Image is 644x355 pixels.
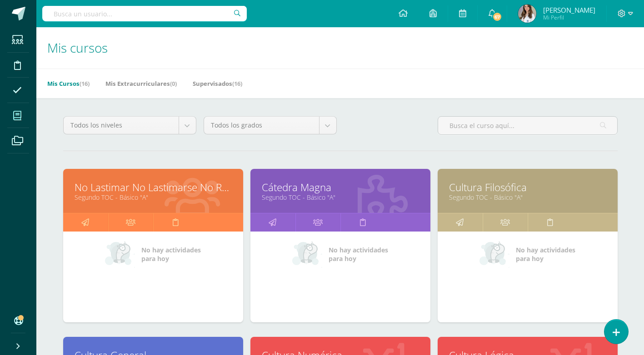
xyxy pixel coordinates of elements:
a: Segundo TOC - Básico "A" [75,193,232,202]
span: Mi Perfil [543,14,595,21]
a: Segundo TOC - Básico "A" [449,193,606,202]
a: Mis Cursos(16) [47,76,90,91]
span: (16) [80,79,90,88]
img: no_activities_small.png [479,241,509,268]
span: Todos los niveles [70,117,172,134]
span: No hay actividades para hoy [141,246,201,263]
span: (16) [232,79,242,88]
img: no_activities_small.png [105,241,135,268]
img: no_activities_small.png [292,241,322,268]
a: Cultura Filosófica [449,180,606,194]
a: Segundo TOC - Básico "A" [262,193,419,202]
span: Todos los grados [211,117,312,134]
span: (0) [170,79,177,88]
span: [PERSON_NAME] [543,5,595,15]
span: 67 [492,12,502,22]
a: Cátedra Magna [262,180,419,194]
input: Busca el curso aquí... [438,117,617,134]
span: No hay actividades para hoy [329,246,388,263]
a: Todos los niveles [64,117,196,134]
a: Todos los grados [204,117,336,134]
a: No Lastimar No Lastimarse No Romper [75,180,232,194]
span: No hay actividades para hoy [516,246,575,263]
input: Busca un usuario... [42,6,247,21]
a: Supervisados(16) [193,76,242,91]
span: Mis cursos [47,39,108,56]
a: Mis Extracurriculares(0) [105,76,177,91]
img: a3485d9babf22a770558c2c8050e4d4d.png [518,5,536,23]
